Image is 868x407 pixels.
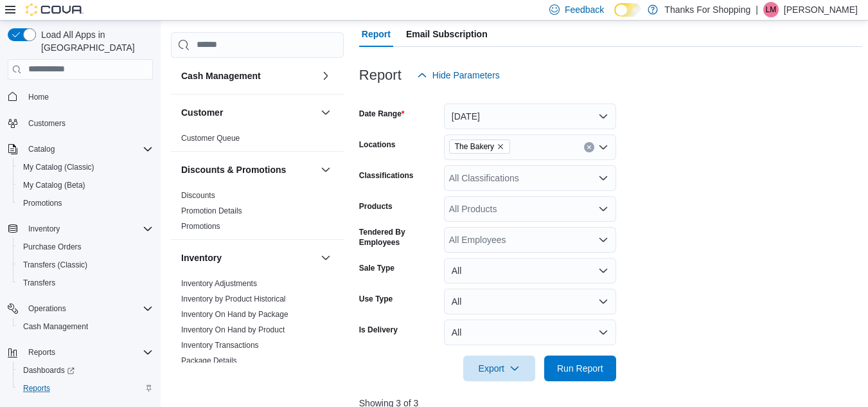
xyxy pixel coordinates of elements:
[23,115,153,131] span: Customers
[444,258,616,284] button: All
[3,300,158,318] button: Operations
[23,221,65,237] button: Inventory
[28,92,49,102] span: Home
[449,140,510,154] span: The Bakery
[3,87,158,106] button: Home
[463,356,535,381] button: Export
[359,325,398,335] label: Is Delivery
[181,294,286,303] a: Inventory by Product Historical
[444,104,616,129] button: [DATE]
[406,21,488,47] span: Email Subscription
[18,363,80,378] a: Dashboards
[13,379,158,397] button: Reports
[23,141,60,157] button: Catalog
[181,251,222,264] h3: Inventory
[23,89,54,105] a: Home
[318,68,333,84] button: Cash Management
[181,278,257,289] span: Inventory Adjustments
[181,69,315,82] button: Cash Management
[432,69,500,82] span: Hide Parameters
[18,195,67,211] a: Promotions
[497,143,504,150] button: Remove The Bakery from selection in this group
[181,163,315,176] button: Discounts & Promotions
[23,89,153,105] span: Home
[18,319,153,334] span: Cash Management
[584,142,594,152] button: Clear input
[598,235,608,245] button: Open list of options
[181,325,285,334] a: Inventory On Hand by Product
[28,118,66,129] span: Customers
[18,239,153,255] span: Purchase Orders
[359,201,393,212] label: Products
[18,319,93,334] a: Cash Management
[318,162,333,177] button: Discounts & Promotions
[181,133,240,143] span: Customer Queue
[18,159,100,175] a: My Catalog (Classic)
[23,116,71,131] a: Customers
[359,294,393,304] label: Use Type
[23,260,87,270] span: Transfers (Classic)
[359,227,439,248] label: Tendered By Employees
[359,109,405,119] label: Date Range
[181,206,242,216] span: Promotion Details
[18,159,153,175] span: My Catalog (Classic)
[23,321,88,332] span: Cash Management
[23,383,50,393] span: Reports
[26,3,84,16] img: Cova
[23,198,62,208] span: Promotions
[13,256,158,274] button: Transfers (Classic)
[18,381,55,396] a: Reports
[766,2,777,17] span: LM
[3,343,158,361] button: Reports
[359,263,394,273] label: Sale Type
[13,194,158,212] button: Promotions
[3,114,158,132] button: Customers
[181,356,237,366] span: Package Details
[181,163,286,176] h3: Discounts & Promotions
[13,318,158,336] button: Cash Management
[18,195,153,211] span: Promotions
[181,69,261,82] h3: Cash Management
[23,180,85,190] span: My Catalog (Beta)
[18,239,87,255] a: Purchase Orders
[359,170,414,181] label: Classifications
[181,190,215,201] span: Discounts
[664,2,750,17] p: Thanks For Shopping
[565,3,604,16] span: Feedback
[557,362,603,375] span: Run Report
[28,303,66,314] span: Operations
[756,2,758,17] p: |
[412,62,505,88] button: Hide Parameters
[544,356,616,381] button: Run Report
[23,345,60,360] button: Reports
[359,68,402,83] h3: Report
[181,221,220,231] span: Promotions
[181,340,259,350] span: Inventory Transactions
[171,131,344,151] div: Customer
[318,105,333,120] button: Customer
[181,251,315,264] button: Inventory
[18,275,153,291] span: Transfers
[36,28,153,54] span: Load All Apps in [GEOGRAPHIC_DATA]
[23,345,153,360] span: Reports
[362,21,391,47] span: Report
[23,162,94,172] span: My Catalog (Classic)
[23,141,153,157] span: Catalog
[181,206,242,215] a: Promotion Details
[784,2,858,17] p: [PERSON_NAME]
[23,301,71,316] button: Operations
[13,274,158,292] button: Transfers
[28,144,55,154] span: Catalog
[181,106,315,119] button: Customer
[28,347,55,357] span: Reports
[359,140,396,150] label: Locations
[18,381,153,396] span: Reports
[181,356,237,365] a: Package Details
[13,176,158,194] button: My Catalog (Beta)
[13,238,158,256] button: Purchase Orders
[444,320,616,345] button: All
[181,341,259,350] a: Inventory Transactions
[598,204,608,214] button: Open list of options
[444,289,616,314] button: All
